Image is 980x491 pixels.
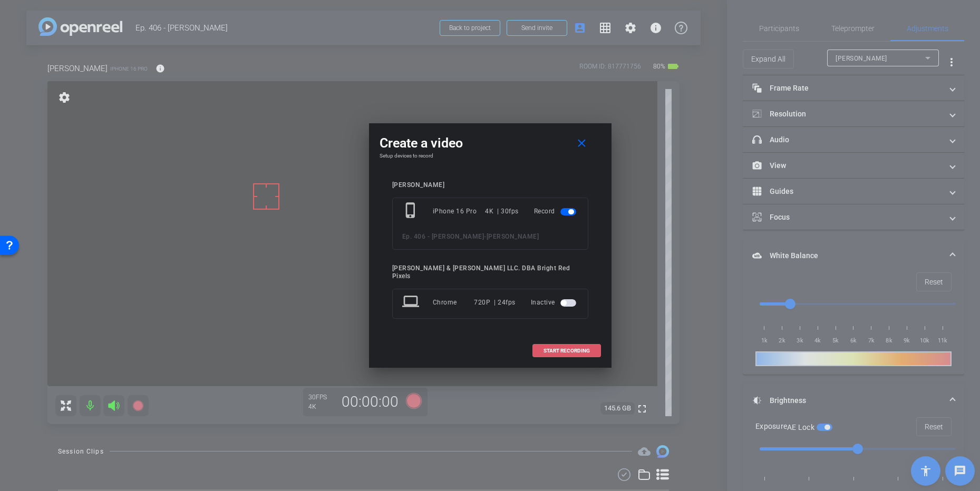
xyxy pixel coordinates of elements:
mat-icon: laptop [402,293,421,312]
h4: Setup devices to record [380,153,601,159]
button: START RECORDING [532,344,601,357]
span: - [484,233,487,240]
div: 720P | 24fps [474,293,516,312]
span: START RECORDING [544,348,590,353]
div: Create a video [380,134,601,153]
div: Inactive [531,293,578,312]
div: iPhone 16 Pro [433,202,486,221]
div: 4K | 30fps [485,202,519,221]
mat-icon: close [575,137,588,150]
mat-icon: phone_iphone [402,202,421,221]
div: Record [534,202,578,221]
span: Ep. 406 - [PERSON_NAME] [402,233,484,240]
div: [PERSON_NAME] & [PERSON_NAME] LLC. DBA Bright Red Pixels [392,264,588,280]
div: [PERSON_NAME] [392,181,588,189]
div: Chrome [433,293,474,312]
span: [PERSON_NAME] [487,233,539,240]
